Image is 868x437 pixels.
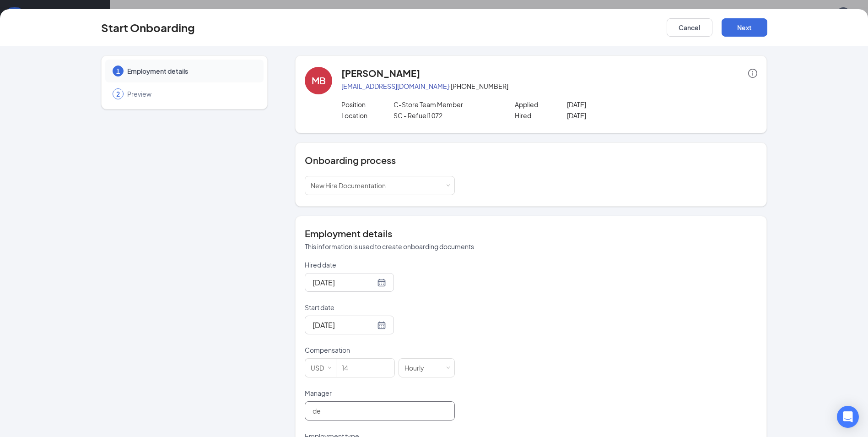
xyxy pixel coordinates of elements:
div: [object Object] [311,176,392,195]
p: Manager [305,388,455,398]
p: Hired date [305,260,455,269]
p: Applied [515,100,567,109]
p: SC - Refuel1072 [394,111,497,120]
p: Start date [305,303,455,312]
p: Compensation [305,345,455,355]
span: 2 [116,89,120,98]
p: Position [341,100,394,109]
div: Hourly [404,359,431,377]
h4: [PERSON_NAME] [341,67,420,80]
div: USD [311,359,330,377]
p: Location [341,111,394,120]
h3: Start Onboarding [101,20,195,35]
button: Next [722,18,767,37]
h4: Onboarding process [305,154,757,167]
span: New Hire Documentation [311,181,386,190]
span: Employment details [127,66,254,76]
p: [DATE] [567,100,671,109]
div: MB [312,74,326,87]
p: C-Store Team Member [394,100,497,109]
p: [DATE] [567,111,671,120]
input: Amount [336,359,394,377]
span: 1 [116,66,120,76]
p: Hired [515,111,567,120]
span: Preview [127,89,254,98]
p: This information is used to create onboarding documents. [305,242,757,251]
h4: Employment details [305,227,757,240]
button: Cancel [667,18,712,37]
a: [EMAIL_ADDRESS][DOMAIN_NAME] [341,82,449,90]
div: Open Intercom Messenger [837,406,859,428]
input: Aug 29, 2025 [313,319,375,331]
p: · [PHONE_NUMBER] [341,82,757,91]
input: Aug 22, 2025 [313,277,375,288]
span: info-circle [748,69,757,78]
input: Manager name [305,401,455,421]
